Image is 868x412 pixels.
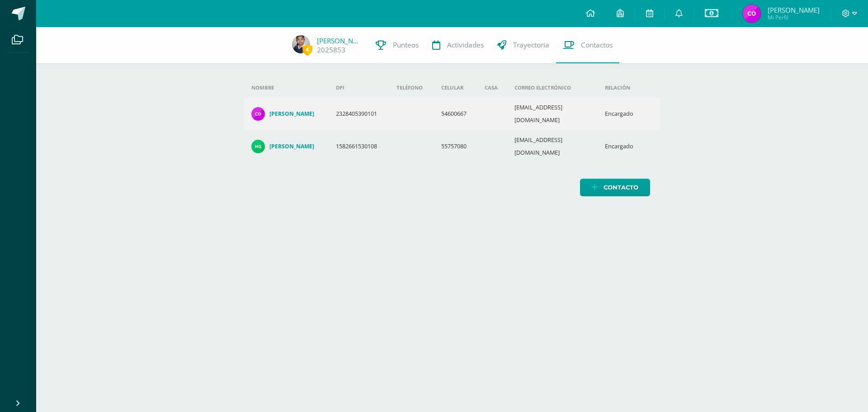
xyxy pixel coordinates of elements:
th: Relación [598,78,645,98]
td: Encargado [598,130,645,163]
td: 1582661530108 [329,130,390,163]
th: Nombre [244,78,329,98]
a: [PERSON_NAME] [251,107,321,121]
a: Contacto [580,179,650,196]
a: Trayectoria [491,27,556,63]
span: 4 [302,44,312,55]
span: Trayectoria [513,40,549,50]
td: [EMAIL_ADDRESS][DOMAIN_NAME] [507,98,597,130]
td: 55757080 [434,130,477,163]
th: Teléfono [389,78,434,98]
img: ffd9824617f9a99d44d1a07c0b6acbee.png [251,107,265,121]
td: 2328405390101 [329,98,390,130]
img: 509823b7bf9fb7ee31020a791d3839c5.png [251,140,265,153]
td: [EMAIL_ADDRESS][DOMAIN_NAME] [507,130,597,163]
a: Punteos [369,27,425,63]
th: Celular [434,78,477,98]
span: Actividades [447,40,484,50]
h4: [PERSON_NAME] [269,110,314,118]
a: [PERSON_NAME] [251,140,321,153]
a: Contactos [556,27,619,63]
td: Encargado [598,98,645,130]
a: Actividades [425,27,491,63]
span: Mi Perfil [768,14,820,21]
h4: [PERSON_NAME] [269,143,314,150]
span: Punteos [393,40,419,50]
a: [PERSON_NAME] [317,36,362,45]
td: 54600667 [434,98,477,130]
th: Casa [477,78,508,98]
img: e74dbee29fbf73d010819368d52ed6a1.png [292,35,310,53]
th: Correo electrónico [507,78,597,98]
th: DPI [329,78,390,98]
span: Contactos [581,40,613,50]
a: 2025853 [317,45,345,55]
img: cda84368f7be8c38a7b73e8aa07672d3.png [743,5,761,23]
span: [PERSON_NAME] [768,5,820,14]
span: Contacto [604,179,638,196]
